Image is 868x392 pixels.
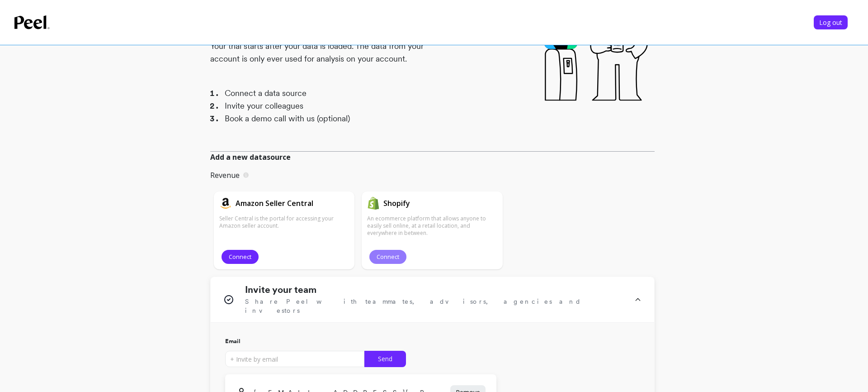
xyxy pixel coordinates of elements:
span: Send [378,354,392,363]
span: Log out [819,18,842,27]
span: Share Peel with teammates, advisors, agencies and investors [245,297,623,315]
p: Seller Central is the portal for accessing your Amazon seller account. [219,215,349,229]
p: Your trial starts after your data is loaded. The data from your account is only ever used for ana... [210,40,433,65]
input: + Invite by email [225,351,364,367]
button: Connect [222,250,259,264]
h1: Invite your team [245,284,316,295]
button: Connect [369,250,406,264]
img: api.shopify.svg [367,197,380,210]
li: Invite your colleagues [225,100,433,112]
li: Connect a data source [225,87,433,100]
p: Revenue [210,170,240,181]
li: Book a demo call with us (optional) [225,112,433,125]
button: Send [364,351,406,367]
h1: Shopify [383,198,410,209]
span: Email [225,337,241,345]
span: Connect [229,253,251,261]
button: Log out [814,15,848,29]
span: Connect [377,253,399,261]
h1: Amazon Seller Central [236,198,313,209]
span: Add a new datasource [210,152,291,163]
p: An ecommerce platform that allows anyone to easily sell online, at a retail location, and everywh... [367,215,497,237]
img: api.amazon.svg [219,197,232,210]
